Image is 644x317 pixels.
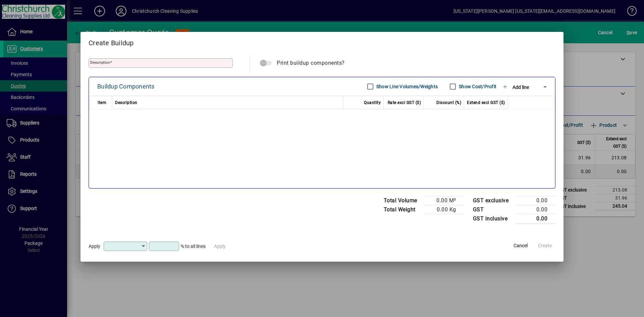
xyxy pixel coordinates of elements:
[98,99,106,107] span: Item
[364,99,381,107] span: Quantity
[515,205,555,214] td: 0.00
[458,83,496,90] label: Show Cost/Profit
[467,99,505,107] span: Extend excl GST ($)
[89,244,100,249] span: Apply
[380,196,424,205] td: Total Volume
[424,205,464,214] td: 0.00 Kg
[97,81,155,92] div: Buildup Components
[470,196,516,205] td: GST exclusive
[515,196,555,205] td: 0.00
[538,242,552,249] span: Create
[534,240,555,252] button: Create
[380,205,424,214] td: Total Weight
[375,83,438,90] label: Show Line Volumes/Weights
[181,244,206,249] span: % to all lines
[515,214,555,223] td: 0.00
[115,99,138,107] span: Description
[90,60,110,65] mat-label: Description
[388,99,421,107] span: Rate excl GST ($)
[277,60,345,66] span: Print buildup components?
[424,196,464,205] td: 0.00 M³
[436,99,461,107] span: Discount (%)
[470,205,516,214] td: GST
[513,85,529,90] span: Add line
[470,214,516,223] td: GST inclusive
[80,32,563,51] h2: Create Buildup
[510,240,531,252] button: Cancel
[514,242,528,249] span: Cancel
